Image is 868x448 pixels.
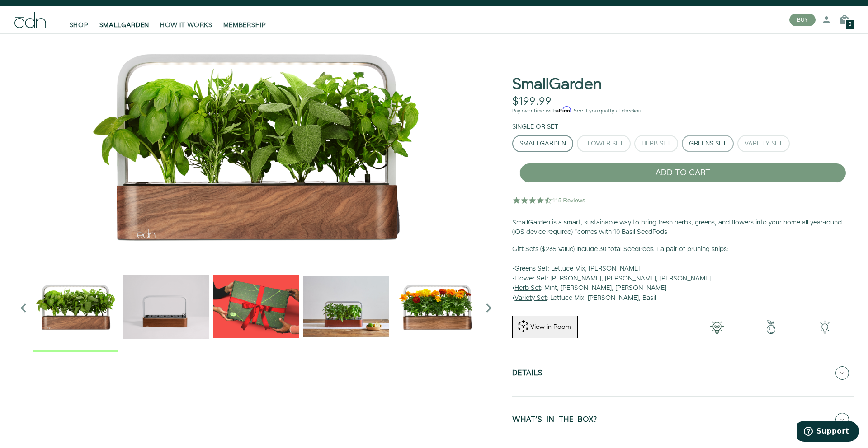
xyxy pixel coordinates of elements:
div: SmallGarden [519,140,566,147]
div: 4 / 6 [303,264,389,352]
button: Variety Set [737,135,790,152]
button: Details [512,357,854,389]
button: Flower Set [577,135,631,152]
label: Single or Set [512,122,558,131]
span: MEMBERSHIP [223,21,266,30]
p: Pay over time with . See if you qualify at checkout. [512,107,854,115]
span: SHOP [70,21,89,30]
div: 1 / 6 [14,33,498,259]
img: 001-light-bulb.png [690,320,744,334]
img: 4.5 star rating [512,191,587,209]
img: edn-smallgarden-tech.png [798,320,852,334]
a: SHOP [64,10,94,30]
u: Greens Set [514,264,547,273]
div: View in Room [529,322,572,331]
span: SMALLGARDEN [99,21,150,30]
img: Official-EDN-SMALLGARDEN-HERB-HERO-SLV-2000px_1024x.png [33,264,118,350]
img: edn-smallgarden-mixed-herbs-table-product-2000px_1024x.jpg [303,264,389,350]
div: 3 / 6 [213,264,299,352]
b: Gift Sets ($265 value) Include 30 total SeedPods + a pair of pruning snips: [512,245,729,254]
span: 0 [849,22,851,27]
h5: Details [512,369,543,380]
iframe: Opens a widget where you can find more information [797,421,859,443]
div: $199.99 [512,95,552,108]
img: EMAILS_-_Holiday_21_PT1_28_9986b34a-7908-4121-b1c1-9595d1e43abe_1024x.png [213,264,299,350]
button: SmallGarden [512,135,573,152]
span: HOW IT WORKS [160,21,212,30]
p: • : Lettuce Mix, [PERSON_NAME] • : [PERSON_NAME], [PERSON_NAME], [PERSON_NAME] • : Mint, [PERSON_... [512,245,854,303]
img: green-earth.png [744,320,798,334]
h5: WHAT'S IN THE BOX? [512,416,597,426]
img: edn-smallgarden-marigold-hero-SLV-2000px_1024x.png [394,264,480,350]
div: Variety Set [745,140,783,147]
h1: SmallGarden [512,76,602,93]
p: SmallGarden is a smart, sustainable way to bring fresh herbs, greens, and flowers into your home ... [512,218,854,238]
a: MEMBERSHIP [218,10,272,30]
div: Flower Set [584,140,623,147]
div: Herb Set [642,140,671,147]
button: ADD TO CART [519,163,846,183]
u: Herb Set [514,284,541,293]
button: Greens Set [682,135,734,152]
div: Greens Set [689,140,726,147]
u: Variety Set [514,294,547,303]
u: Flower Set [514,274,547,283]
i: Next slide [480,299,498,317]
a: SMALLGARDEN [94,10,155,30]
span: Affirm [556,107,571,113]
div: 5 / 6 [394,264,480,352]
button: WHAT'S IN THE BOX? [512,404,854,435]
button: View in Room [512,316,578,338]
button: Herb Set [634,135,678,152]
button: BUY [789,14,816,26]
img: edn-trim-basil.2021-09-07_14_55_24_1024x.gif [123,264,209,350]
div: 1 / 6 [33,264,118,352]
div: 2 / 6 [123,264,209,352]
a: HOW IT WORKS [155,10,217,30]
i: Previous slide [14,299,33,317]
img: Official-EDN-SMALLGARDEN-HERB-HERO-SLV-2000px_4096x.png [14,33,498,259]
